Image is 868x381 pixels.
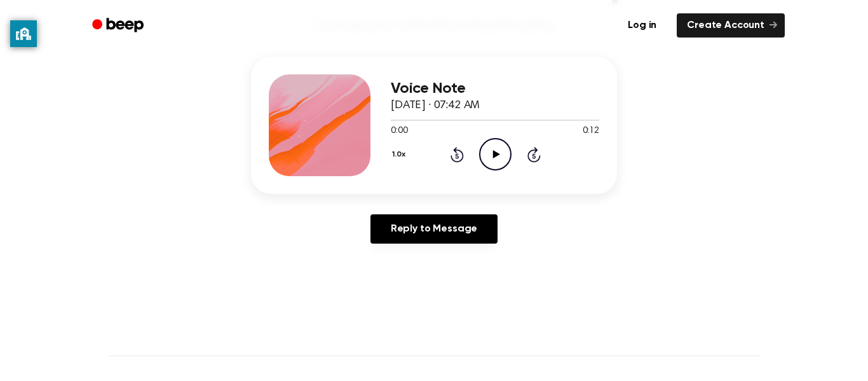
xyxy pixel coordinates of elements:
[677,13,785,38] a: Create Account
[370,214,498,244] a: Reply to Message
[391,125,407,138] span: 0:00
[391,80,599,97] h3: Voice Note
[583,125,599,138] span: 0:12
[391,144,410,165] button: 1.0x
[10,20,37,47] button: privacy banner
[83,13,155,38] a: Beep
[615,11,669,40] a: Log in
[391,100,480,111] span: [DATE] · 07:42 AM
